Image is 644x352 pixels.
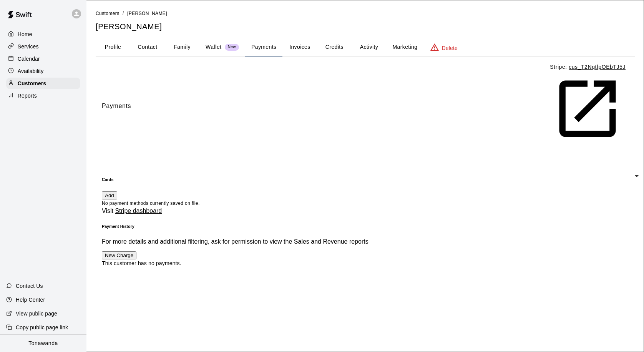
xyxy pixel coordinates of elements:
[96,38,130,56] button: Profile
[442,44,458,52] p: Delete
[102,101,550,111] span: Payments
[115,208,162,214] a: You don't have the permission to visit the Stripe dashboard
[102,251,136,259] button: New Charge
[386,38,423,56] button: Marketing
[16,296,45,304] p: Help Center
[165,38,199,56] button: Family
[102,177,629,182] h6: Cards
[28,339,58,347] p: Tonawanda
[127,11,167,16] span: [PERSON_NAME]
[206,43,222,51] p: Wallet
[130,38,165,56] button: Contact
[96,11,120,16] span: Customers
[102,224,629,229] h6: Payment History
[18,30,32,38] p: Home
[18,92,37,100] p: Reports
[96,22,635,32] h5: [PERSON_NAME]
[102,259,629,267] p: This customer has no payments.
[352,38,386,56] button: Activity
[18,55,40,63] p: Calendar
[317,38,352,56] button: Credits
[16,324,68,331] p: Copy public page link
[102,191,117,199] button: Add
[102,201,200,206] span: No payment methods currently saved on file.
[550,64,626,148] u: cus_T2NqtfpOEbTJ5J
[96,9,635,18] nav: breadcrumb
[245,38,282,56] button: Payments
[123,9,124,17] li: /
[282,38,317,56] button: Invoices
[16,282,43,290] p: Contact Us
[16,310,57,317] p: View public page
[115,208,162,214] u: Stripe dashboard
[102,238,629,245] p: For more details and additional filtering, ask for permission to view the Sales and Revenue reports
[102,208,162,214] span: Visit
[18,67,44,75] p: Availability
[18,80,46,87] p: Customers
[18,43,39,50] p: Services
[550,63,626,149] p: Stripe:
[96,38,635,56] div: basic tabs example
[225,45,239,50] span: New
